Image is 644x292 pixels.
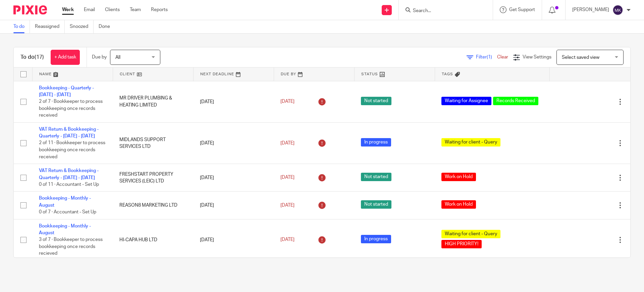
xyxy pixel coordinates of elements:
[35,54,44,60] span: (17)
[20,54,44,61] h1: To do
[39,99,103,118] span: 2 of 7 · Bookkeeper to process bookkeeping once records received
[361,97,391,105] span: Not started
[509,7,535,12] span: Get Support
[70,20,94,33] a: Snoozed
[572,6,609,13] p: [PERSON_NAME]
[39,210,96,214] span: 0 of 7 · Accountant - Set Up
[280,141,294,145] span: [DATE]
[361,235,391,243] span: In progress
[113,81,193,122] td: MR DRIVER PLUMBING & HEATING LIMITED
[130,6,141,13] a: Team
[39,168,99,180] a: VAT Return & Bookkeeping - Quarterly - [DATE] - [DATE]
[113,164,193,192] td: FRESHSTART PROPERTY SERVICES (LEIC) LTD
[441,138,500,147] span: Waiting for client - Query
[280,175,294,180] span: [DATE]
[412,8,473,14] input: Search
[476,55,497,59] span: Filter
[361,138,391,147] span: In progress
[193,219,274,260] td: [DATE]
[523,55,551,59] span: View Settings
[99,20,115,33] a: Done
[441,240,482,248] span: HIGH PRIORITY!
[39,141,105,159] span: 2 of 11 · Bookkeeper to process bookkeeping once records received
[612,5,623,15] img: svg%3E
[441,97,491,105] span: Waiting for Assignee
[487,55,492,59] span: (1)
[361,173,391,181] span: Not started
[39,238,103,256] span: 3 of 7 · Bookkeeper to process bookkeeping once records recieved
[51,50,80,65] a: + Add task
[442,72,453,76] span: Tags
[39,224,91,235] a: Bookkeeping - Monthly - August
[280,99,294,104] span: [DATE]
[113,219,193,260] td: HI-CAPA HUB LTD
[113,192,193,219] td: REASON8 MARKETING LTD
[280,203,294,208] span: [DATE]
[441,230,500,238] span: Waiting for client - Query
[92,54,107,60] p: Due by
[39,86,94,97] a: Bookkeeping - Quarterly - [DATE] - [DATE]
[493,97,538,105] span: Records Received
[193,122,274,164] td: [DATE]
[193,164,274,192] td: [DATE]
[39,127,99,138] a: VAT Return & Bookkeeping - Quarterly - [DATE] - [DATE]
[193,81,274,122] td: [DATE]
[84,6,95,13] a: Email
[113,122,193,164] td: MIDLANDS SUPPORT SERVICES LTD
[62,6,74,13] a: Work
[105,6,120,13] a: Clients
[39,182,99,187] span: 0 of 11 · Accountant - Set Up
[193,192,274,219] td: [DATE]
[441,173,476,181] span: Work on Hold
[361,200,391,209] span: Not started
[39,196,91,207] a: Bookkeeping - Monthly - August
[441,200,476,209] span: Work on Hold
[35,20,65,33] a: Reassigned
[13,20,30,33] a: To do
[151,6,168,13] a: Reports
[497,55,508,59] a: Clear
[13,5,47,14] img: Pixie
[280,238,294,242] span: [DATE]
[115,55,120,60] span: All
[562,55,599,60] span: Select saved view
